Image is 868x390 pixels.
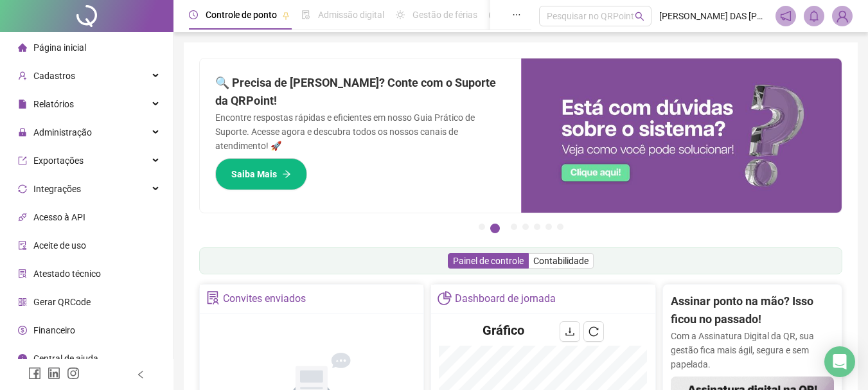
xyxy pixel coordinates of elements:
[18,128,27,137] span: lock
[659,9,768,23] span: [PERSON_NAME] DAS [PERSON_NAME] COMERCIAL
[136,370,145,379] span: left
[479,224,485,230] button: 1
[33,127,92,137] span: Administração
[33,240,86,251] span: Aceite de uso
[18,213,27,222] span: api
[438,291,451,305] span: pie-chart
[396,10,405,19] span: sun
[189,10,198,19] span: clock-circle
[808,10,820,22] span: bell
[412,10,477,20] span: Gestão de férias
[318,10,384,20] span: Admissão digital
[215,74,506,111] h2: 🔍 Precisa de [PERSON_NAME]? Conte com o Suporte da QRPoint!
[206,10,277,20] span: Controle de ponto
[282,170,291,179] span: arrow-right
[18,241,27,250] span: audit
[33,212,85,222] span: Acesso à API
[533,256,589,266] span: Contabilidade
[282,12,290,19] span: pushpin
[18,297,27,306] span: qrcode
[33,184,81,194] span: Integrações
[635,12,644,21] span: search
[33,155,84,166] span: Exportações
[512,10,521,19] span: ellipsis
[545,224,552,230] button: 6
[18,354,27,363] span: info-circle
[215,158,307,190] button: Saiba Mais
[489,10,498,19] span: dashboard
[18,156,27,165] span: export
[301,10,310,19] span: file-done
[18,326,27,335] span: dollar
[455,288,556,310] div: Dashboard de jornada
[18,43,27,52] span: home
[28,367,41,380] span: facebook
[18,184,27,193] span: sync
[521,58,842,213] img: banner%2F0cf4e1f0-cb71-40ef-aa93-44bd3d4ee559.png
[33,269,101,279] span: Atestado técnico
[671,329,834,371] p: Com a Assinatura Digital da QR, sua gestão fica mais ágil, segura e sem papelada.
[223,288,306,310] div: Convites enviados
[215,111,506,153] p: Encontre respostas rápidas e eficientes em nosso Guia Prático de Suporte. Acesse agora e descubra...
[780,10,792,22] span: notification
[824,346,855,377] div: Open Intercom Messenger
[565,326,575,337] span: download
[33,297,91,307] span: Gerar QRCode
[671,292,834,329] h2: Assinar ponto na mão? Isso ficou no passado!
[18,269,27,278] span: solution
[534,224,540,230] button: 5
[33,325,75,335] span: Financeiro
[557,224,563,230] button: 7
[522,224,529,230] button: 4
[483,321,524,339] h4: Gráfico
[490,224,500,233] button: 2
[833,6,852,26] img: 88193
[231,167,277,181] span: Saiba Mais
[33,99,74,109] span: Relatórios
[48,367,60,380] span: linkedin
[33,353,98,364] span: Central de ajuda
[33,71,75,81] span: Cadastros
[18,71,27,80] span: user-add
[18,100,27,109] span: file
[453,256,524,266] span: Painel de controle
[33,42,86,53] span: Página inicial
[206,291,220,305] span: solution
[511,224,517,230] button: 3
[67,367,80,380] span: instagram
[589,326,599,337] span: reload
